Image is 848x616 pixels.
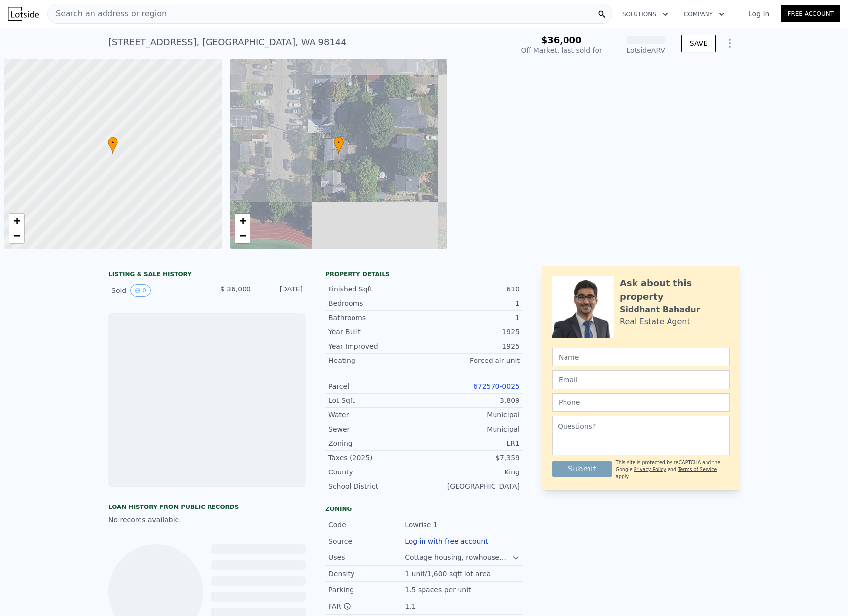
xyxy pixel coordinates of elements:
div: Taxes (2025) [328,453,424,463]
div: Cottage housing, rowhouses, townhouses, small apartment buildings [405,552,512,562]
div: School District [328,481,424,491]
div: Source [328,536,405,546]
div: King [424,467,520,477]
div: Water [328,410,424,420]
div: 1925 [424,341,520,351]
div: 1 [424,298,520,308]
a: Zoom out [9,228,24,243]
div: [DATE] [259,284,303,297]
div: 1.1 [405,601,418,611]
span: • [108,138,118,147]
div: [GEOGRAPHIC_DATA] [424,481,520,491]
div: Bedrooms [328,298,424,308]
div: Parking [328,585,405,595]
div: Ask about this property [620,276,730,304]
button: Show Options [720,34,740,53]
span: $36,000 [541,35,582,45]
button: Log in with free account [405,537,488,545]
div: $7,359 [424,453,520,463]
a: Zoom in [9,214,24,228]
div: County [328,467,424,477]
div: Zoning [328,438,424,448]
span: + [14,215,20,227]
div: 1 unit/1,600 sqft lot area [405,569,493,579]
div: 610 [424,284,520,294]
div: No records available. [108,515,306,525]
span: − [239,229,246,242]
span: − [14,229,20,242]
a: Log In [737,9,781,19]
div: 1.5 spaces per unit [405,585,473,595]
a: Terms of Service [678,467,717,472]
button: Company [676,5,733,23]
a: Privacy Policy [634,467,666,472]
div: Sold [111,284,199,297]
input: Email [552,370,730,389]
div: 3,809 [424,396,520,405]
a: 672570-0025 [473,382,520,390]
div: Loan history from public records [108,503,306,511]
img: Lotside [8,7,39,21]
div: Code [328,520,405,530]
a: Free Account [781,5,840,22]
div: Property details [325,270,523,278]
div: • [334,137,344,154]
button: Submit [552,461,612,477]
div: Density [328,569,405,579]
div: Municipal [424,424,520,434]
div: 1925 [424,327,520,337]
span: + [239,215,246,227]
div: • [108,137,118,154]
div: Year Improved [328,341,424,351]
div: 1 [424,313,520,323]
div: Lowrise 1 [405,520,439,530]
div: Off Market, last sold for [521,45,602,55]
div: This site is protected by reCAPTCHA and the Google and apply. [616,459,730,480]
span: Search an address or region [48,8,167,20]
button: SAVE [681,35,716,52]
div: Bathrooms [328,313,424,323]
div: Heating [328,356,424,365]
a: Zoom out [235,228,250,243]
span: • [334,138,344,147]
div: Forced air unit [424,356,520,365]
div: Finished Sqft [328,284,424,294]
button: Solutions [614,5,676,23]
a: Zoom in [235,214,250,228]
button: View historical data [130,284,151,297]
div: LISTING & SALE HISTORY [108,270,306,280]
div: Uses [328,552,405,562]
input: Name [552,348,730,366]
div: [STREET_ADDRESS] , [GEOGRAPHIC_DATA] , WA 98144 [108,36,347,49]
input: Phone [552,393,730,412]
div: Lot Sqft [328,396,424,405]
div: Parcel [328,381,424,391]
span: $ 36,000 [220,285,251,293]
div: Zoning [325,505,523,513]
div: Sewer [328,424,424,434]
div: Municipal [424,410,520,420]
div: Real Estate Agent [620,316,690,327]
div: FAR [328,601,405,611]
div: Year Built [328,327,424,337]
div: LR1 [424,438,520,448]
div: Lotside ARV [626,45,666,55]
div: Siddhant Bahadur [620,304,700,316]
